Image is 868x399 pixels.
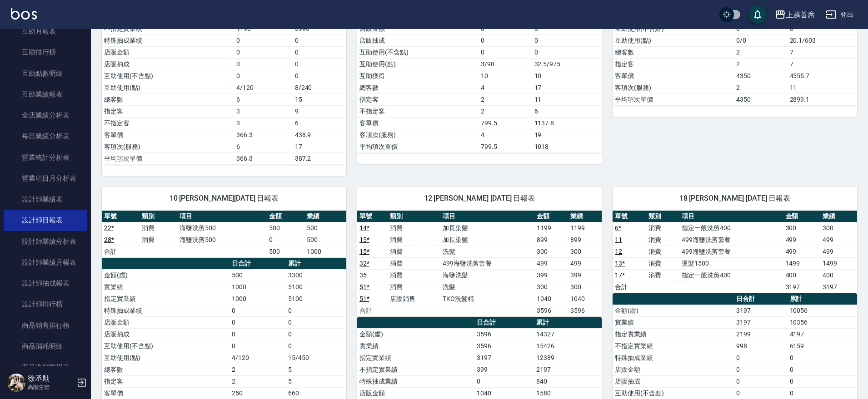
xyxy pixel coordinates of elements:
[286,269,346,281] td: 3300
[679,269,783,281] td: 指定一般洗剪400
[734,46,788,58] td: 2
[788,58,857,70] td: 7
[788,328,857,340] td: 4197
[479,58,532,70] td: 3/90
[613,340,734,352] td: 不指定實業績
[820,234,857,246] td: 499
[613,281,646,293] td: 合計
[788,34,857,46] td: 20.1/603
[229,293,286,305] td: 1000
[293,153,346,164] td: 387.2
[568,234,602,246] td: 899
[4,315,87,336] a: 商品銷售排行榜
[357,117,479,129] td: 客單價
[532,105,602,117] td: 6
[357,364,474,375] td: 不指定實業績
[534,352,602,364] td: 12389
[234,58,292,70] td: 0
[788,364,857,375] td: 0
[679,246,783,257] td: 499海鹽洗剪套餐
[679,211,783,222] th: 項目
[534,364,602,375] td: 2197
[613,316,734,328] td: 實業績
[568,211,602,222] th: 業績
[234,105,292,117] td: 3
[534,328,602,340] td: 14327
[4,42,87,63] a: 互助排行榜
[734,293,788,305] th: 日合計
[788,352,857,364] td: 0
[440,257,534,269] td: 499海鹽洗剪套餐
[646,269,680,281] td: 消費
[646,246,680,257] td: 消費
[304,234,346,246] td: 500
[820,246,857,257] td: 499
[568,222,602,234] td: 1199
[102,387,229,399] td: 客單價
[440,281,534,293] td: 洗髮
[102,328,229,340] td: 店販抽成
[267,234,304,246] td: 0
[293,58,346,70] td: 0
[140,211,177,222] th: 類別
[788,46,857,58] td: 7
[788,70,857,82] td: 4555.7
[568,269,602,281] td: 399
[102,58,234,70] td: 店販抽成
[229,375,286,387] td: 2
[820,211,857,222] th: 業績
[4,168,87,189] a: 營業項目月分析表
[788,316,857,328] td: 10356
[534,246,568,257] td: 300
[102,375,229,387] td: 指定客
[286,352,346,364] td: 15/450
[440,269,534,281] td: 海鹽洗髮
[177,222,267,234] td: 海鹽洗剪500
[615,236,622,243] a: 11
[267,222,304,234] td: 500
[474,387,534,399] td: 1040
[234,70,292,82] td: 0
[820,222,857,234] td: 300
[474,352,534,364] td: 3197
[388,211,440,222] th: 類別
[734,305,788,316] td: 3197
[474,364,534,375] td: 399
[734,364,788,375] td: 0
[102,293,229,305] td: 指定實業績
[4,231,87,252] a: 設計師業績分析表
[474,317,534,329] th: 日合計
[102,316,229,328] td: 店販金額
[820,269,857,281] td: 400
[734,340,788,352] td: 998
[783,257,820,269] td: 1499
[734,94,788,105] td: 4350
[568,293,602,305] td: 1040
[293,94,346,105] td: 15
[102,211,346,258] table: a dense table
[102,129,234,141] td: 客單價
[357,58,479,70] td: 互助使用(點)
[734,328,788,340] td: 2199
[359,271,367,279] a: 35
[613,58,734,70] td: 指定客
[229,305,286,316] td: 0
[102,117,234,129] td: 不指定客
[613,387,734,399] td: 互助使用(不含點)
[293,105,346,117] td: 9
[357,387,474,399] td: 店販金額
[479,117,532,129] td: 799.5
[613,94,734,105] td: 平均項次單價
[286,293,346,305] td: 5100
[102,141,234,153] td: 客項次(服務)
[646,257,680,269] td: 消費
[388,246,440,257] td: 消費
[102,211,140,222] th: 單號
[613,82,734,94] td: 客項次(服務)
[532,94,602,105] td: 11
[534,317,602,329] th: 累計
[532,46,602,58] td: 0
[177,211,267,222] th: 項目
[102,269,229,281] td: 金額(虛)
[357,352,474,364] td: 指定實業績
